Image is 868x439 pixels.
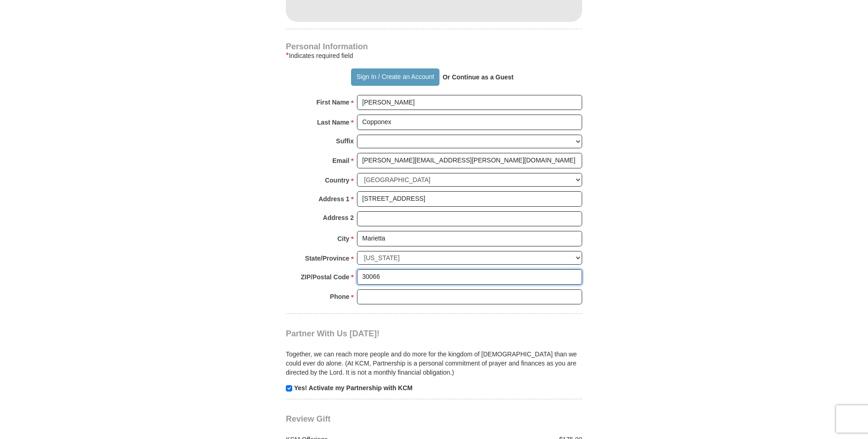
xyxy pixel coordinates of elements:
[301,271,350,283] strong: ZIP/Postal Code
[332,154,349,167] strong: Email
[294,384,413,392] strong: Yes! Activate my Partnership with KCM
[286,350,582,377] p: Together, we can reach more people and do more for the kingdom of [DEMOGRAPHIC_DATA] than we coul...
[336,135,354,147] strong: Suffix
[323,211,354,224] strong: Address 2
[286,414,331,423] span: Review Gift
[319,193,350,205] strong: Address 1
[330,290,350,303] strong: Phone
[316,96,349,109] strong: First Name
[337,232,349,245] strong: City
[286,50,582,61] div: Indicates required field
[351,68,439,86] button: Sign In / Create an Account
[317,116,350,129] strong: Last Name
[305,252,349,265] strong: State/Province
[286,329,380,338] span: Partner With Us [DATE]!
[286,43,582,50] h4: Personal Information
[443,73,514,81] strong: Or Continue as a Guest
[325,174,350,187] strong: Country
